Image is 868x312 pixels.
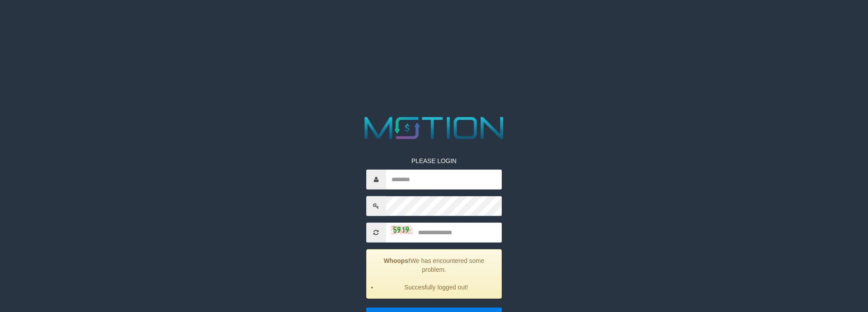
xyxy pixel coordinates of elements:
img: MOTION_logo.png [358,113,510,143]
li: Succesfully logged out! [378,282,495,291]
p: PLEASE LOGIN [366,156,502,165]
strong: Whoops! [384,257,411,264]
div: We has encountered some problem. [366,249,502,298]
img: captcha [391,225,413,234]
